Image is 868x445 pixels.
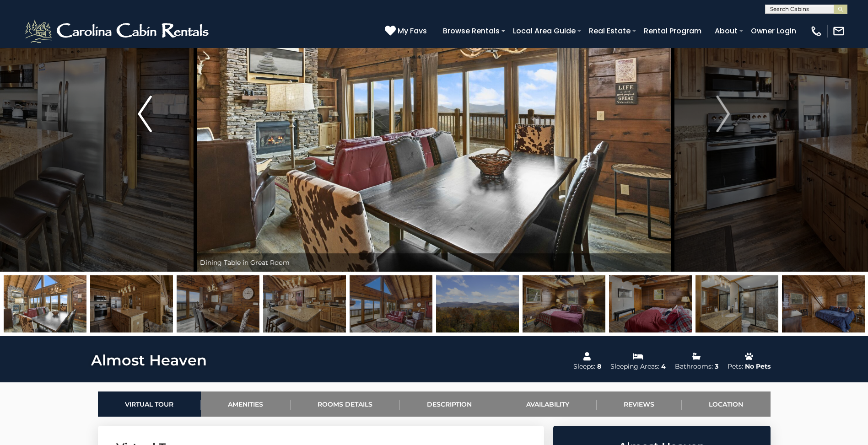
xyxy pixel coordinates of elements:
a: Real Estate [584,23,635,39]
a: Rooms Details [291,391,400,417]
a: Rental Program [639,23,706,39]
img: 163272648 [4,275,86,332]
img: 163272651 [609,275,692,332]
a: Availability [499,391,597,417]
img: White-1-2.png [23,17,213,45]
img: 163272657 [695,275,778,332]
a: Browse Rentals [438,23,504,39]
img: 163272610 [177,275,259,332]
a: Location [682,391,771,417]
div: Dining Table in Great Room [195,253,673,272]
img: 163272649 [350,275,432,332]
a: Description [400,391,499,417]
span: My Favs [398,25,427,37]
a: About [710,23,742,39]
a: Owner Login [746,23,801,39]
a: My Favs [385,25,429,37]
a: Virtual Tour [98,391,201,417]
img: mail-regular-white.png [832,25,845,38]
img: arrow [138,96,151,132]
a: Local Area Guide [508,23,580,39]
a: Amenities [201,391,291,417]
img: 163272632 [436,275,519,332]
img: phone-regular-white.png [810,25,823,38]
img: 163272659 [90,275,173,332]
img: arrow [716,96,730,132]
img: 163272650 [782,275,865,332]
img: 163272622 [263,275,346,332]
a: Reviews [597,391,682,417]
img: 163272674 [523,275,605,332]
